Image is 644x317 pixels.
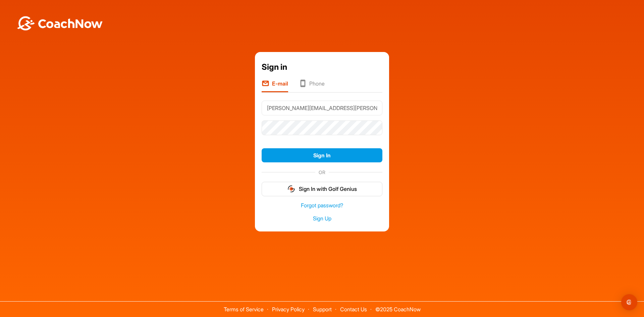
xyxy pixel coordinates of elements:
div: Sign in [262,61,382,73]
input: E-mail [262,101,382,115]
span: © 2025 CoachNow [372,302,424,312]
img: gg_logo [287,185,296,193]
a: Support [313,306,332,313]
a: Privacy Policy [272,306,305,313]
a: Forgot password? [262,202,382,209]
a: Terms of Service [224,306,264,313]
button: Sign In [262,148,382,163]
img: BwLJSsUCoWCh5upNqxVrqldRgqLPVwmV24tXu5FoVAoFEpwwqQ3VIfuoInZCoVCoTD4vwADAC3ZFMkVEQFDAAAAAElFTkSuQmCC [16,16,103,31]
span: OR [315,169,329,176]
li: Phone [299,80,325,92]
li: E-mail [262,80,288,92]
button: Sign In with Golf Genius [262,182,382,196]
div: Open Intercom Messenger [621,294,637,310]
a: Contact Us [340,306,367,313]
a: Sign Up [262,215,382,222]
